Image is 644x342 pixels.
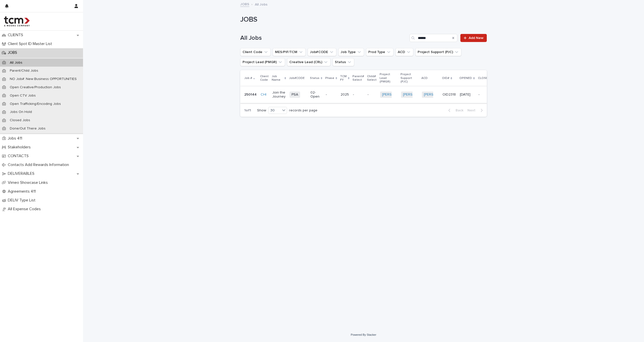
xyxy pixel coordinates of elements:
[460,34,487,42] a: Add New
[478,75,490,81] p: CLOSED
[453,109,463,112] span: Back
[415,48,461,56] button: Project Support (PJC)
[240,16,487,24] h1: JOBS
[6,180,52,185] p: Vimeo Showcase Links
[351,333,376,336] a: Powered By Stacker
[6,41,56,46] p: Client Spot ID Master List
[6,162,73,167] p: Contacts Add Rewards Information
[6,94,40,98] p: Open CTV Jobs
[272,74,283,83] p: Job Name
[368,93,376,97] p: -
[287,58,331,66] button: Creative Lead (CRL)
[469,36,484,40] span: Add New
[421,75,428,81] p: ACD
[268,108,280,113] div: 30
[460,93,474,97] p: [DATE]
[310,75,319,81] p: Status
[6,50,21,55] p: JOBS
[6,154,33,158] p: CONTACTS
[289,75,305,81] p: Job#CODE
[290,92,300,98] span: PSA
[272,91,286,99] p: Join the Journey
[6,171,38,176] p: DELIVERABLES
[442,75,449,81] p: OID#
[289,108,317,113] p: records per page
[366,48,393,56] button: Prod Type
[244,93,257,97] p: 250144
[6,126,50,131] p: Done/Out There Jobs
[380,72,397,84] p: Project Lead (PMGR)
[467,109,478,112] span: Next
[6,85,65,90] p: Open Creative/Production Jobs
[465,108,487,113] button: Next
[240,86,501,103] tr: 250144CHI Join the JourneyPSA02-Open-2025--[PERSON_NAME]-TCM [PERSON_NAME]-TCM [PERSON_NAME]-TCM ...
[459,75,472,81] p: OPENED
[310,91,322,99] p: 02-Open
[478,93,493,97] p: -
[240,34,408,42] h1: All Jobs
[410,34,457,42] input: Search
[6,110,36,114] p: Jobs On Hold
[240,1,249,7] a: JOBS
[6,189,40,194] p: Agreements 411
[257,108,266,113] p: Show
[6,145,35,150] p: Stakeholders
[403,93,439,97] a: [PERSON_NAME]-TCM
[273,48,306,56] button: MES/PIF/TCM
[6,207,45,211] p: All Expense Codes
[6,102,65,106] p: Open Trafficking/Encoding Jobs
[444,108,465,113] button: Back
[255,1,267,7] p: All Jobs
[338,48,364,56] button: Job Type
[240,104,255,117] p: 1 of 1
[341,93,349,97] p: 2025
[367,74,377,83] p: Child# Select
[6,33,27,37] p: CLIENTS
[6,136,26,141] p: Jobs 411
[244,75,252,81] p: Job #
[442,93,456,97] p: OID2318
[424,93,460,97] a: [PERSON_NAME]-TCM
[395,48,413,56] button: ACD
[333,58,354,66] button: Status
[4,16,30,26] img: 4hMmSqQkux38exxPVZHQ
[308,48,336,56] button: Job#CODE
[326,93,337,97] p: -
[352,74,364,83] p: Parent# Select
[400,72,418,84] p: Project Support (PJC)
[6,198,39,203] p: DELIV Type List
[6,69,42,73] p: Parent/Child Jobs
[382,93,418,97] a: [PERSON_NAME]-TCM
[6,77,81,81] p: NO Job#: New Business OPPORTUNITIES
[353,93,364,97] p: -
[325,75,334,81] p: Phase
[261,93,266,97] a: CHI
[260,74,269,83] p: Client Code
[6,118,34,122] p: Closed Jobs
[240,58,285,66] button: Project Lead (PMGR)
[240,48,271,56] button: Client Code
[6,61,26,65] p: All Jobs
[340,74,347,83] p: TCM FY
